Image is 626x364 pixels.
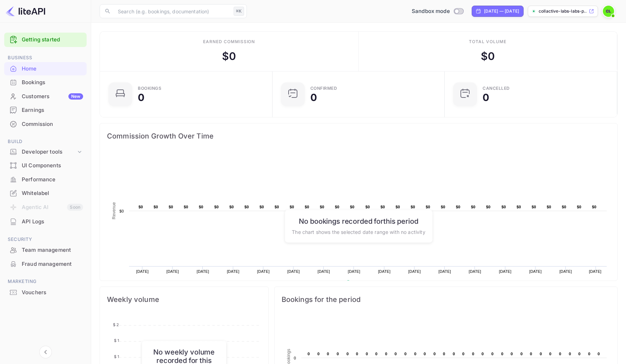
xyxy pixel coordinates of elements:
text: $0 [456,205,460,209]
text: 0 [443,352,445,356]
div: 0 [310,93,317,102]
span: Marketing [4,278,87,285]
text: $0 [411,205,415,209]
text: $0 [229,205,234,209]
div: Performance [4,173,87,187]
text: [DATE] [499,269,512,274]
text: 0 [491,352,493,356]
div: CANCELLED [483,86,510,90]
text: 0 [414,352,416,356]
text: $0 [471,205,476,209]
text: 0 [598,352,600,356]
text: $0 [184,205,188,209]
div: [DATE] — [DATE] [484,8,519,14]
div: Team management [22,246,83,254]
a: Commission [4,117,87,130]
text: 0 [294,356,296,360]
tspan: $ 2 [113,322,119,327]
a: CustomersNew [4,90,87,103]
text: [DATE] [197,269,209,274]
div: Vouchers [4,286,87,299]
p: The chart shows the selected date range with no activity [292,228,425,235]
a: Whitelabel [4,187,87,200]
text: [DATE] [469,269,482,274]
text: 0 [559,352,561,356]
div: API Logs [22,218,83,226]
div: $ 0 [481,48,495,64]
text: $0 [169,205,173,209]
text: 0 [588,352,590,356]
a: Fraud management [4,257,87,270]
text: 0 [346,352,349,356]
text: $0 [119,209,124,213]
text: 0 [385,352,387,356]
text: 0 [569,352,571,356]
text: 0 [511,352,513,356]
text: Revenue [353,280,371,285]
text: 0 [520,352,523,356]
div: Getting started [4,33,87,47]
div: UI Components [4,159,87,173]
text: 0 [356,352,358,356]
text: 0 [404,352,406,356]
text: 0 [424,352,426,356]
text: $0 [486,205,491,209]
text: $0 [305,205,309,209]
div: New [68,93,83,100]
div: Confirmed [310,86,337,90]
span: Security [4,236,87,243]
span: Build [4,138,87,146]
text: [DATE] [529,269,542,274]
text: [DATE] [408,269,421,274]
text: $0 [562,205,566,209]
text: $0 [532,205,536,209]
img: CollActive Labs Labs [603,6,614,17]
text: [DATE] [318,269,330,274]
text: $0 [350,205,355,209]
text: $0 [290,205,294,209]
text: 0 [337,352,339,356]
a: UI Components [4,159,87,172]
div: Whitelabel [22,189,83,197]
text: $0 [426,205,430,209]
text: [DATE] [348,269,361,274]
text: $0 [441,205,445,209]
div: Developer tools [4,146,87,158]
div: 0 [483,93,489,102]
text: 0 [482,352,484,356]
text: Revenue [112,202,116,219]
h6: No bookings recorded for this period [292,217,425,225]
text: $0 [335,205,339,209]
text: $0 [199,205,203,209]
text: 0 [395,352,397,356]
text: [DATE] [287,269,300,274]
a: Team management [4,243,87,256]
text: $0 [547,205,551,209]
div: Bookings [138,86,161,90]
span: Bookings for the period [282,294,610,305]
div: Vouchers [22,289,83,297]
div: 0 [138,93,144,102]
text: 0 [549,352,551,356]
div: Whitelabel [4,187,87,200]
div: Performance [22,176,83,184]
div: Customers [22,93,83,101]
input: Search (e.g. bookings, documentation) [114,4,231,18]
div: Team management [4,243,87,257]
div: Bookings [4,76,87,89]
div: $ 0 [222,48,236,64]
div: Home [22,65,83,73]
div: Home [4,62,87,76]
div: Total volume [469,39,506,45]
text: 0 [308,352,310,356]
text: $0 [517,205,521,209]
text: $0 [396,205,400,209]
text: $0 [275,205,279,209]
text: [DATE] [167,269,179,274]
div: CustomersNew [4,90,87,103]
div: Developer tools [22,148,76,156]
text: [DATE] [559,269,572,274]
text: $0 [502,205,506,209]
div: Commission [4,117,87,131]
div: UI Components [22,162,83,170]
